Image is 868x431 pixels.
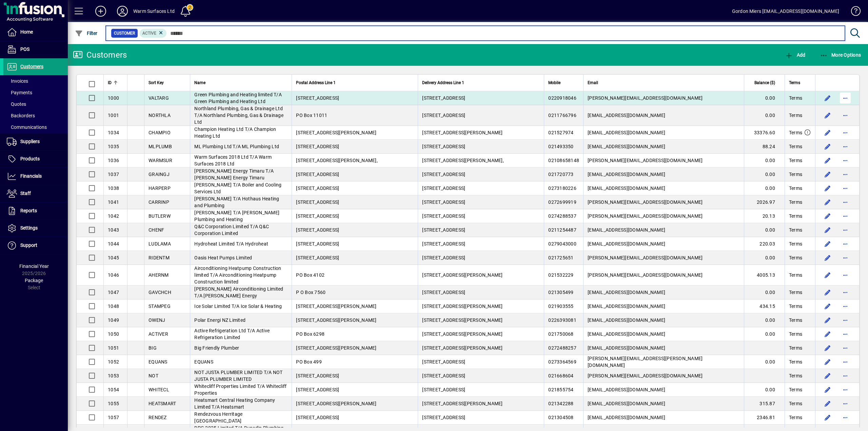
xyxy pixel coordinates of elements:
button: Edit [822,169,833,180]
span: Invoices [7,78,28,84]
td: 33376.60 [744,126,785,140]
a: Support [3,237,68,254]
button: More options [840,141,851,152]
span: CHAMPIO [149,130,171,135]
span: [STREET_ADDRESS] [296,185,339,191]
span: [PERSON_NAME] T/A [PERSON_NAME] Plumbing and Heating [194,210,279,222]
span: [STREET_ADDRESS] [422,255,465,260]
span: Terms [789,95,802,101]
span: Terms [789,112,802,119]
button: Edit [822,356,833,367]
span: HEATSMART [149,401,176,406]
span: [STREET_ADDRESS] [422,227,465,233]
span: [EMAIL_ADDRESS][DOMAIN_NAME] [588,130,665,135]
span: Customers [20,64,43,69]
div: Balance ($) [748,79,781,86]
span: Terms [789,372,802,379]
button: Edit [822,252,833,263]
span: Suppliers [20,139,40,144]
a: Quotes [3,98,68,110]
span: Terms [789,303,802,310]
span: [EMAIL_ADDRESS][DOMAIN_NAME] [588,227,665,233]
button: More options [840,398,851,409]
button: Edit [822,183,833,194]
span: Financial Year [19,263,49,269]
span: Terms [789,317,802,324]
span: PO Box 4102 [296,272,324,278]
span: Big Friendly Plumber [194,345,239,351]
span: [STREET_ADDRESS] [296,144,339,149]
span: 0273364569 [548,359,576,365]
span: Balance ($) [754,79,775,86]
span: Terms [789,143,802,150]
span: Terms [789,240,802,247]
span: Terms [789,254,802,261]
span: [STREET_ADDRESS] [296,213,339,219]
div: Customers [73,50,127,60]
button: More options [840,211,851,221]
button: More options [840,329,851,339]
a: Home [3,24,68,41]
span: 1053 [108,373,119,378]
button: More options [840,110,851,121]
button: Edit [822,384,833,395]
button: Edit [822,301,833,312]
span: ML Plumbing Ltd T/A ML Plumbing Ltd [194,144,279,149]
span: Reports [20,208,37,213]
span: Oasis Heat Pumps Limited [194,255,252,260]
span: [STREET_ADDRESS][PERSON_NAME] [422,401,502,406]
span: 0274288537 [548,213,576,219]
span: [STREET_ADDRESS][PERSON_NAME] [422,345,502,351]
span: 0226393081 [548,317,576,323]
button: More Options [818,49,863,61]
span: GAVCHCH [149,290,171,295]
span: Name [194,79,205,86]
span: [PERSON_NAME][EMAIL_ADDRESS][DOMAIN_NAME] [588,213,703,219]
span: Heatsmart Central Heating Company Limited T/A Heatsmart [194,397,275,410]
button: More options [840,301,851,312]
a: Settings [3,220,68,237]
span: [STREET_ADDRESS] [422,213,465,219]
span: [STREET_ADDRESS] [422,95,465,101]
span: Financials [20,173,42,179]
td: 0.00 [744,327,785,341]
span: 1035 [108,144,119,149]
span: 1000 [108,95,119,101]
span: Payments [7,90,32,95]
span: Terms [789,400,802,407]
span: 021855754 [548,387,573,392]
span: Customer [114,30,135,37]
button: Edit [822,224,833,235]
div: Gordon Miers [EMAIL_ADDRESS][DOMAIN_NAME] [732,6,839,17]
button: Edit [822,127,833,138]
span: Terms [789,386,802,393]
span: [EMAIL_ADDRESS][DOMAIN_NAME] [588,345,665,351]
button: More options [840,93,851,103]
span: [PERSON_NAME][EMAIL_ADDRESS][DOMAIN_NAME] [588,272,703,278]
td: 20.13 [744,209,785,223]
button: Edit [822,412,833,423]
button: More options [840,412,851,423]
span: VALTARG [149,95,169,101]
button: Profile [112,5,133,17]
button: Add [783,49,807,61]
button: Edit [822,155,833,166]
span: [EMAIL_ADDRESS][DOMAIN_NAME] [588,387,665,392]
span: 1042 [108,213,119,219]
span: Quotes [7,101,26,107]
button: More options [840,183,851,194]
div: Name [194,79,288,86]
button: More options [840,169,851,180]
span: [EMAIL_ADDRESS][DOMAIN_NAME] [588,172,665,177]
div: Email [588,79,740,86]
button: Edit [822,141,833,152]
button: Edit [822,110,833,121]
mat-chip: Activation Status: Active [140,29,167,38]
span: 0220918046 [548,95,576,101]
span: Add [785,52,805,58]
span: 1047 [108,290,119,295]
span: Hydroheat Limited T/A Hydroheat [194,241,268,247]
td: 2026.97 [744,195,785,209]
span: 0279043000 [548,241,576,247]
button: More options [840,252,851,263]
